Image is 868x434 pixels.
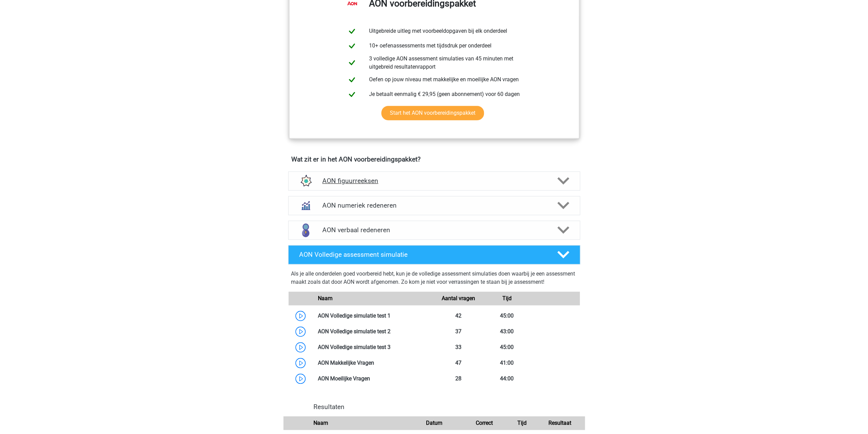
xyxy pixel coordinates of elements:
a: numeriek redeneren AON numeriek redeneren [285,196,583,215]
div: Naam [308,419,409,427]
div: AON Volledige simulatie test 1 [313,312,434,320]
a: Start het AON voorbereidingspakket [381,106,484,120]
h4: AON figuurreeksen [322,177,546,185]
a: AON Volledige assessment simulatie [285,245,583,264]
h4: AON verbaal redeneren [322,226,546,234]
img: figuurreeksen [297,172,314,190]
div: AON Makkelijke Vragen [313,359,434,367]
img: numeriek redeneren [297,197,314,214]
div: Resultaat [534,419,585,427]
h4: Resultaten [313,403,579,411]
div: Naam [313,294,434,303]
div: Correct [459,419,509,427]
div: Tijd [509,419,534,427]
h4: AON Volledige assessment simulatie [299,251,546,258]
div: AON Volledige simulatie test 3 [313,343,434,351]
div: Tijd [483,294,531,303]
div: AON Moeilijke Vragen [313,375,434,383]
a: verbaal redeneren AON verbaal redeneren [285,221,583,240]
h4: AON numeriek redeneren [322,201,546,209]
div: AON Volledige simulatie test 2 [313,327,434,336]
div: Datum [409,419,459,427]
div: Aantal vragen [434,294,482,303]
img: verbaal redeneren [297,221,314,239]
a: figuurreeksen AON figuurreeksen [285,171,583,191]
h4: Wat zit er in het AON voorbereidingspakket? [291,155,577,163]
div: Als je alle onderdelen goed voorbereid hebt, kun je de volledige assessment simulaties doen waarb... [291,270,577,289]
